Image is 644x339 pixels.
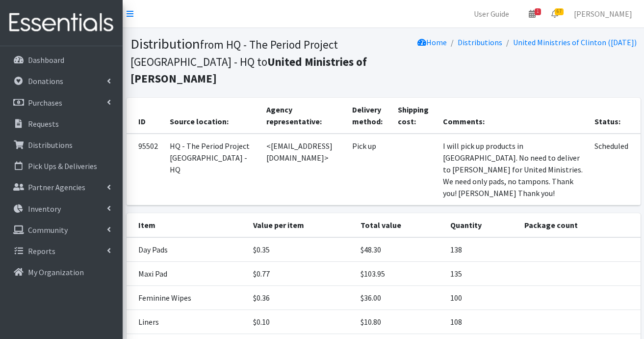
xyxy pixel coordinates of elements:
a: United Ministries of Clinton ([DATE]) [513,37,637,47]
td: $0.35 [247,237,355,262]
p: My Organization [28,267,84,277]
img: HumanEssentials [4,6,119,39]
a: User Guide [466,4,517,24]
td: Feminine Wipes [127,285,248,310]
td: 135 [444,261,518,285]
td: $0.77 [247,261,355,285]
th: Value per item [247,213,355,237]
p: Pick Ups & Deliveries [28,161,97,171]
a: Community [4,220,119,240]
td: Pick up [346,134,392,205]
b: United Ministries of [PERSON_NAME] [130,55,367,86]
th: ID [127,98,164,134]
th: Status: [589,98,640,134]
td: $0.10 [247,310,355,334]
td: I will pick up products in [GEOGRAPHIC_DATA]. No need to deliver to [PERSON_NAME] for United Mini... [437,134,589,205]
td: Maxi Pad [127,261,248,285]
a: Requests [4,114,119,134]
a: Pick Ups & Deliveries [4,156,119,176]
a: 67 [543,4,566,24]
td: <[EMAIL_ADDRESS][DOMAIN_NAME]> [260,134,346,205]
small: from HQ - The Period Project [GEOGRAPHIC_DATA] - HQ to [130,37,367,85]
th: Comments: [437,98,589,134]
th: Delivery method: [346,98,392,134]
a: Reports [4,241,119,261]
span: 67 [555,8,564,15]
td: Scheduled [589,134,640,205]
td: Liners [127,310,248,334]
a: [PERSON_NAME] [566,4,640,24]
a: Purchases [4,93,119,113]
td: Day Pads [127,237,248,262]
a: Dashboard [4,50,119,70]
p: Community [28,225,68,235]
p: Requests [28,119,59,129]
td: $48.30 [355,237,444,262]
th: Package count [518,213,640,237]
a: Donations [4,71,119,91]
td: 95502 [127,134,164,205]
th: Shipping cost: [392,98,437,134]
td: 138 [444,237,518,262]
a: Partner Agencies [4,177,119,197]
p: Distributions [28,140,73,150]
td: 100 [444,285,518,310]
a: 1 [521,4,543,24]
th: Quantity [444,213,518,237]
span: 1 [535,8,541,15]
a: My Organization [4,262,119,282]
a: Distributions [4,135,119,155]
a: Home [417,37,447,47]
p: Inventory [28,204,61,214]
td: $36.00 [355,285,444,310]
p: Donations [28,76,63,86]
td: 108 [444,310,518,334]
td: HQ - The Period Project [GEOGRAPHIC_DATA] - HQ [164,134,261,205]
th: Source location: [164,98,261,134]
p: Dashboard [28,55,64,65]
h1: Distribution [130,35,380,86]
th: Agency representative: [260,98,346,134]
th: Total value [355,213,444,237]
a: Inventory [4,199,119,219]
p: Partner Agencies [28,182,85,192]
th: Item [127,213,248,237]
p: Purchases [28,98,62,108]
td: $0.36 [247,285,355,310]
td: $103.95 [355,261,444,285]
a: Distributions [458,37,502,47]
td: $10.80 [355,310,444,334]
p: Reports [28,246,55,256]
